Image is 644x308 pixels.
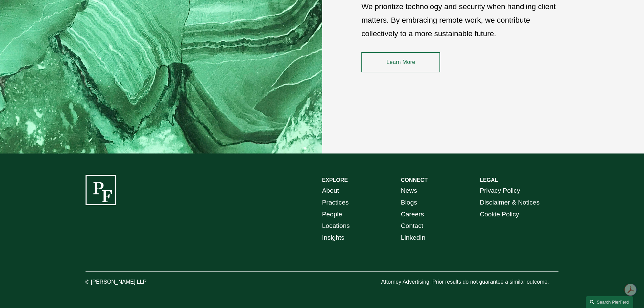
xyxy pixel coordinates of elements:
[322,220,350,232] a: Locations
[361,52,440,72] a: Learn More
[322,185,339,197] a: About
[480,185,520,197] a: Privacy Policy
[322,177,348,183] strong: EXPLORE
[480,177,498,183] strong: LEGAL
[480,197,540,209] a: Disclaimer & Notices
[322,197,349,209] a: Practices
[586,296,633,308] a: Search this site
[401,197,417,209] a: Blogs
[322,232,344,244] a: Insights
[480,209,519,220] a: Cookie Policy
[401,220,423,232] a: Contact
[401,177,428,183] strong: CONNECT
[86,277,184,287] p: © [PERSON_NAME] LLP
[381,277,558,287] p: Attorney Advertising. Prior results do not guarantee a similar outcome.
[322,209,342,220] a: People
[401,232,426,244] a: LinkedIn
[401,209,424,220] a: Careers
[401,185,417,197] a: News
